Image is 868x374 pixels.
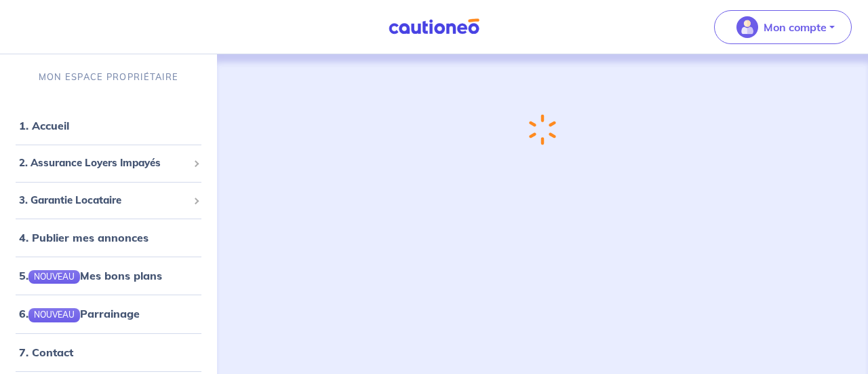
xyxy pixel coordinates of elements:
[5,112,212,139] div: 1. Accueil
[19,231,149,244] a: 4. Publier mes annonces
[5,339,212,366] div: 7. Contact
[39,71,178,83] p: MON ESPACE PROPRIÉTAIRE
[19,269,162,282] a: 5.NOUVEAUMes bons plans
[5,187,212,214] div: 3. Garantie Locataire
[714,10,852,44] button: illu_account_valid_menu.svgMon compte
[19,155,188,171] span: 2. Assurance Loyers Impayés
[5,224,212,251] div: 4. Publier mes annonces
[5,150,212,176] div: 2. Assurance Loyers Impayés
[383,18,485,35] img: Cautioneo
[529,114,556,145] img: loading-spinner
[764,19,827,35] p: Mon compte
[19,345,73,359] a: 7. Contact
[5,262,212,289] div: 5.NOUVEAUMes bons plans
[19,119,69,132] a: 1. Accueil
[5,300,212,327] div: 6.NOUVEAUParrainage
[19,193,188,208] span: 3. Garantie Locataire
[736,16,758,38] img: illu_account_valid_menu.svg
[19,307,140,320] a: 6.NOUVEAUParrainage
